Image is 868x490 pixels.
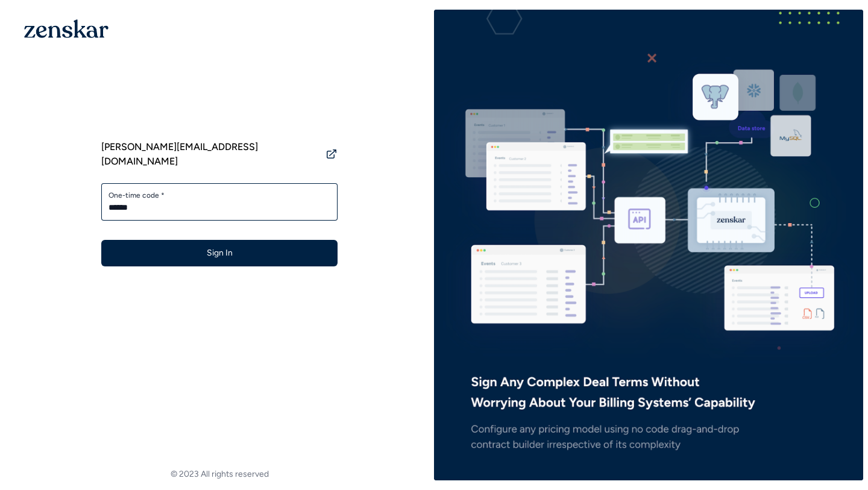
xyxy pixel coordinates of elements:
label: One-time code * [108,190,330,200]
img: 1OGAJ2xQqyY4LXKgY66KYq0eOWRCkrZdAb3gUhuVAqdWPZE9SRJmCz+oDMSn4zDLXe31Ii730ItAGKgCKgCCgCikA4Av8PJUP... [24,19,108,38]
button: Sign In [101,240,338,266]
span: [PERSON_NAME][EMAIL_ADDRESS][DOMAIN_NAME] [101,140,321,169]
footer: © 2023 All rights reserved [5,468,434,480]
